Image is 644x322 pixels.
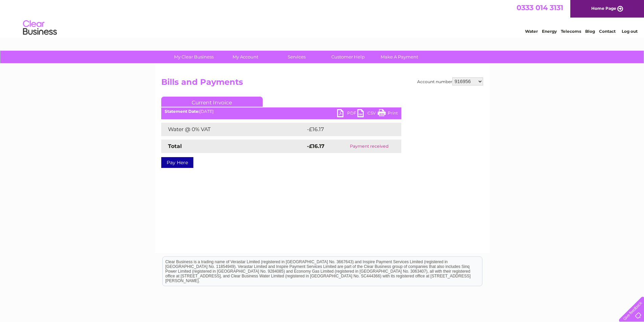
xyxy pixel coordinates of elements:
a: Pay Here [161,157,193,168]
a: My Account [217,51,273,63]
a: Blog [585,29,595,34]
b: Statement Date: [165,109,199,114]
a: Telecoms [561,29,581,34]
td: Water @ 0% VAT [161,123,305,136]
a: Customer Help [320,51,376,63]
a: Log out [622,29,638,34]
h2: Bills and Payments [161,77,483,90]
strong: Total [168,143,182,149]
td: -£16.17 [305,123,387,136]
div: [DATE] [161,109,401,114]
strong: -£16.17 [307,143,325,149]
a: CSV [357,109,378,119]
a: Contact [599,29,616,34]
a: Water [525,29,538,34]
img: logo.png [23,18,57,38]
td: Payment received [337,140,401,153]
a: 0333 014 3131 [517,3,563,12]
div: Account number [417,77,483,85]
a: Energy [542,29,557,34]
a: Print [378,109,398,119]
a: Make A Payment [372,51,427,63]
a: Services [269,51,325,63]
a: My Clear Business [166,51,222,63]
a: Current Invoice [161,97,263,107]
div: Clear Business is a trading name of Verastar Limited (registered in [GEOGRAPHIC_DATA] No. 3667643... [163,4,482,33]
a: PDF [337,109,357,119]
